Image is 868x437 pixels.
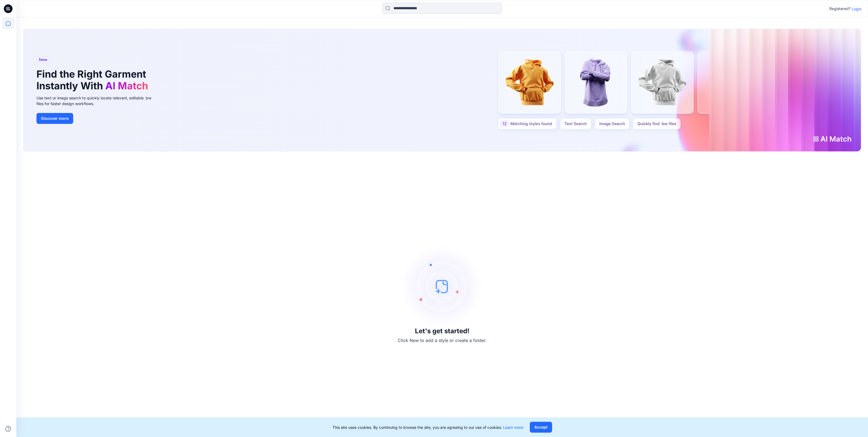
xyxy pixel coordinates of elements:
p: This site uses cookies. By continuing to browse the site, you are agreeing to our use of cookies. [333,424,523,430]
div: Use text or image search to quickly locate relevant, editable .bw files for faster design workflows. [36,95,159,106]
img: empty-state-image.svg [401,246,483,327]
span: New [39,56,47,63]
p: Click New to add a style or create a folder. [398,337,487,344]
p: Registered? [829,5,851,12]
a: Learn more [503,425,523,430]
button: Discover more [36,113,73,124]
p: Login [852,6,861,12]
span: AI Match [105,80,148,92]
h3: Let's get started! [415,327,469,335]
button: Accept [530,422,552,433]
h1: Find the Right Garment Instantly With [36,68,151,92]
